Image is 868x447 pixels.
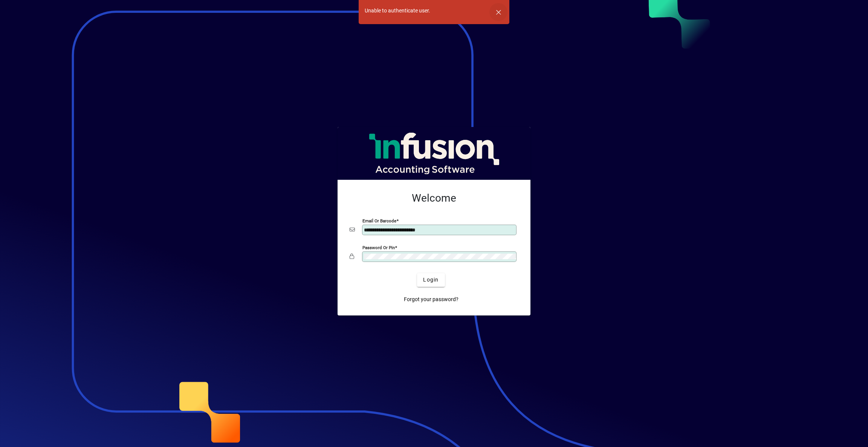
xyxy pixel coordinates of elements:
button: Login [417,273,445,287]
mat-label: Password or Pin [362,245,395,250]
span: Forgot your password? [404,295,458,303]
h2: Welcome [350,192,518,205]
span: Login [423,276,439,284]
a: Forgot your password? [401,293,462,306]
div: Unable to authenticate user. [365,7,430,15]
mat-label: Email or Barcode [362,218,396,223]
button: Dismiss [489,3,507,21]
